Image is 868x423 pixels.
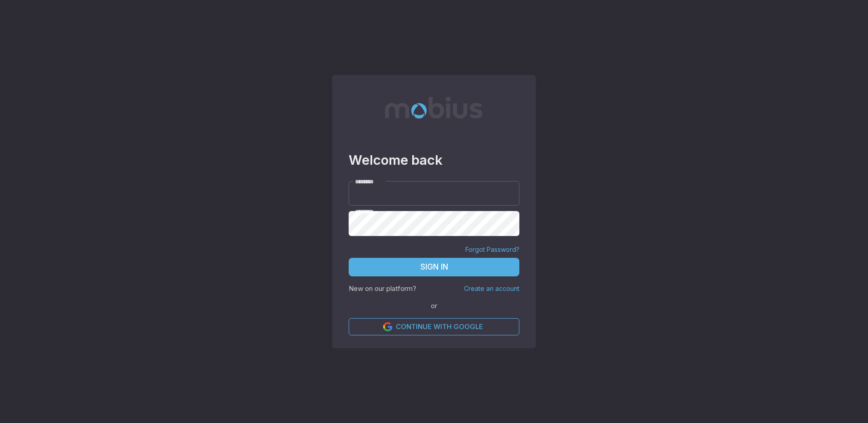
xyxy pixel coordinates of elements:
[349,258,519,277] button: Sign In
[464,285,519,292] a: Create an account
[429,301,439,311] span: or
[465,245,519,254] a: Forgot Password?
[349,284,416,294] p: New on our platform?
[349,318,519,335] a: Continue with Google
[349,150,519,170] h3: Welcome back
